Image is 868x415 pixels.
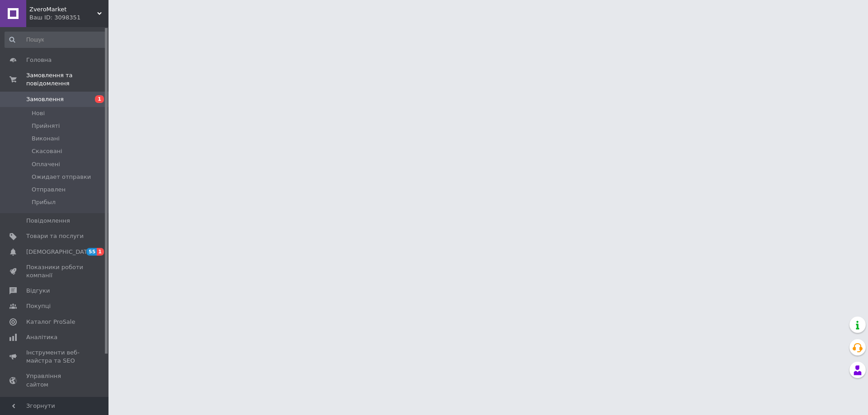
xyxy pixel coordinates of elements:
span: Прибыл [32,198,56,206]
span: Оплачені [32,160,60,168]
span: Замовлення та повідомлення [26,71,108,88]
span: Нові [32,109,45,117]
span: Головна [26,56,52,64]
span: 55 [86,248,97,256]
span: Інструменти веб-майстра та SEO [26,349,84,365]
span: Відгуки [26,287,50,295]
span: Замовлення [26,95,64,103]
span: Покупці [26,302,51,310]
span: 1 [95,95,104,103]
span: Товари та послуги [26,232,84,240]
span: Повідомлення [26,217,70,225]
span: [DEMOGRAPHIC_DATA] [26,248,93,256]
span: Управління сайтом [26,372,84,388]
span: Ожидает отправки [32,173,91,181]
input: Пошук [5,32,107,48]
div: Ваш ID: 3098351 [29,14,108,22]
span: Виконані [32,135,60,143]
span: Аналітика [26,333,57,341]
span: 1 [97,248,104,256]
span: Показники роботи компанії [26,263,84,280]
span: Гаманець компанії [26,396,84,412]
span: Отправлен [32,186,66,194]
span: Каталог ProSale [26,318,75,326]
span: ZveroMarket [29,5,97,14]
span: Скасовані [32,147,62,155]
span: Прийняті [32,122,60,130]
